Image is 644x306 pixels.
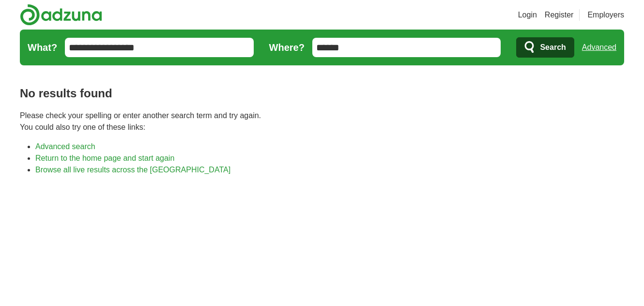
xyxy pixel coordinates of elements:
span: Search [540,38,566,57]
a: Employers [587,9,624,21]
a: Login [518,9,537,21]
a: Return to the home page and start again [35,154,174,162]
img: Adzuna logo [20,4,102,26]
h1: No results found [20,85,624,102]
label: Where? [269,40,305,55]
a: Browse all live results across the [GEOGRAPHIC_DATA] [35,166,230,174]
a: Register [545,9,574,21]
label: What? [28,40,57,55]
a: Advanced search [35,142,95,151]
button: Search [516,37,574,58]
p: Please check your spelling or enter another search term and try again. You could also try one of ... [20,110,624,133]
a: Advanced [582,38,616,57]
